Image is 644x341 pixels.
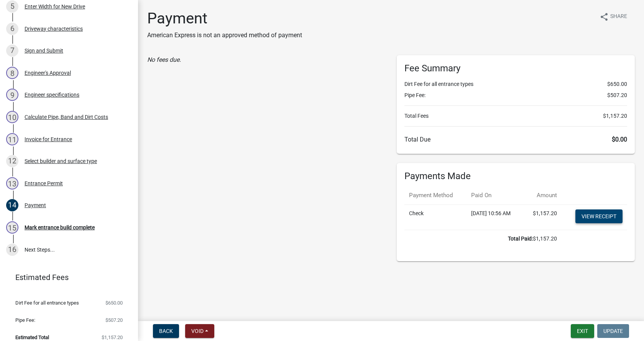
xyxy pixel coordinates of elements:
div: Engineer specifications [25,92,79,97]
h6: Fee Summary [404,63,627,74]
span: Void [191,328,204,334]
button: Exit [571,324,594,338]
div: Select builder and surface type [25,158,97,164]
span: Pipe Fee: [15,318,35,323]
span: $507.20 [105,318,123,323]
td: $1,157.20 [523,204,562,230]
div: Mark entrance build complete [25,225,95,230]
li: Total Fees [404,112,627,120]
span: $1,157.20 [102,335,123,340]
div: 5 [6,0,18,13]
div: 13 [6,177,18,189]
button: shareShare [593,9,633,24]
div: 16 [6,244,18,256]
div: 12 [6,155,18,167]
td: Check [404,204,467,230]
td: $1,157.20 [404,230,562,247]
button: Update [597,324,629,338]
i: No fees due. [147,56,181,63]
span: $650.00 [607,80,627,88]
h6: Payments Made [404,171,627,182]
li: Dirt Fee for all entrance types [404,80,627,88]
td: [DATE] 10:56 AM [467,204,523,230]
h1: Payment [147,9,302,28]
th: Amount [523,186,562,204]
p: American Express is not an approved method of payment [147,31,302,40]
i: share [600,12,609,21]
span: $650.00 [105,300,123,305]
div: Invoice for Entrance [25,137,72,142]
div: 10 [6,111,18,123]
span: $507.20 [607,91,627,99]
div: Driveway characteristics [25,26,83,31]
li: Pipe Fee: [404,91,627,99]
span: $1,157.20 [603,112,627,120]
div: Entrance Permit [25,181,63,186]
th: Paid On [467,186,523,204]
div: 14 [6,199,18,211]
div: 6 [6,23,18,35]
b: Total Paid: [508,236,533,242]
a: Estimated Fees [6,270,126,285]
span: Share [610,12,627,21]
div: 7 [6,44,18,57]
span: Dirt Fee for all entrance types [15,300,79,305]
span: Update [603,328,623,334]
a: View receipt [575,209,623,223]
button: Back [153,324,179,338]
div: 11 [6,133,18,145]
div: 9 [6,89,18,101]
div: 15 [6,221,18,234]
div: Engineer's Approval [25,70,71,76]
span: Back [159,328,173,334]
h6: Total Due [404,136,627,143]
button: Void [185,324,214,338]
div: 8 [6,67,18,79]
div: Sign and Submit [25,48,63,53]
div: Enter Width for New Drive [25,4,85,9]
div: Payment [25,203,46,208]
div: Calculate Pipe, Band and Dirt Costs [25,114,108,120]
span: Estimated Total [15,335,49,340]
th: Payment Method [404,186,467,204]
span: $0.00 [612,136,627,143]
